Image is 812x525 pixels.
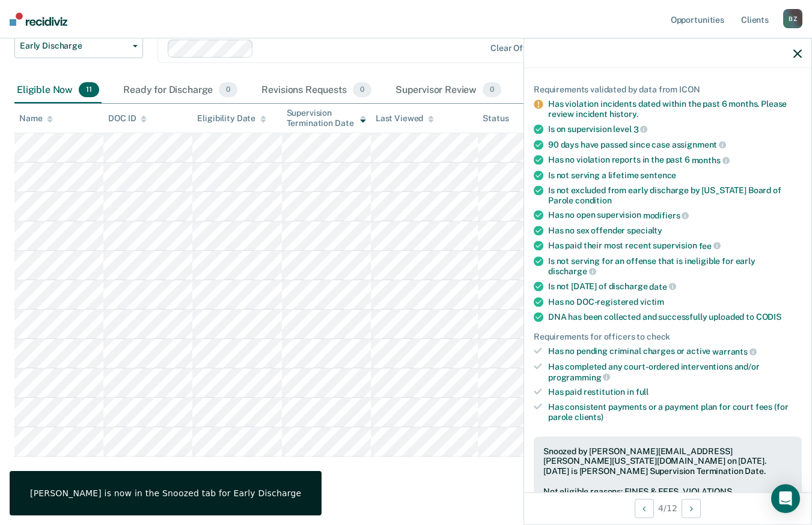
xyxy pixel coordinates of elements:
[10,13,67,26] img: Recidiviz
[640,170,676,179] span: sentence
[543,446,792,476] div: Snoozed by [PERSON_NAME][EMAIL_ADDRESS][PERSON_NAME][US_STATE][DOMAIN_NAME] on [DATE]. [DATE] is ...
[548,170,802,180] div: Is not serving a lifetime
[524,492,811,524] div: 4 / 12
[548,266,596,276] span: discharge
[649,281,676,291] span: date
[692,155,730,164] span: months
[548,256,802,276] div: Is not serving for an offense that is ineligible for early
[548,99,802,119] div: Has violation incidents dated within the past 6 months. Please review incident history.
[548,281,802,292] div: Is not [DATE] of discharge
[548,361,802,382] div: Has completed any court-ordered interventions and/or
[548,185,802,205] div: Is not excluded from early discharge by [US_STATE] Board of Parole
[19,113,53,124] div: Name
[712,347,757,356] span: warrants
[643,211,689,220] span: modifiers
[640,296,664,306] span: victim
[548,139,802,150] div: 90 days have passed since case
[376,113,434,124] div: Last Viewed
[30,488,301,499] div: [PERSON_NAME] is now in the Snoozed tab for Early Discharge
[353,82,371,98] span: 0
[490,43,546,53] div: Clear officers
[771,484,800,513] div: Open Intercom Messenger
[682,499,701,518] button: Next Opportunity
[627,225,662,235] span: specialty
[548,240,802,251] div: Has paid their most recent supervision
[483,113,508,124] div: Status
[548,402,802,422] div: Has consistent payments or a payment plan for court fees (for parole
[197,113,266,124] div: Eligibility Date
[483,82,501,98] span: 0
[635,499,654,518] button: Previous Opportunity
[548,155,802,166] div: Has no violation reports in the past 6
[548,311,802,322] div: DNA has been collected and successfully uploaded to
[79,82,99,98] span: 11
[534,331,802,341] div: Requirements for officers to check
[699,241,721,250] span: fee
[783,9,802,28] div: B Z
[756,311,781,321] span: CODIS
[548,210,802,221] div: Has no open supervision
[14,77,102,104] div: Eligible Now
[121,77,240,104] div: Ready for Discharge
[534,84,802,94] div: Requirements validated by data from ICON
[672,140,726,149] span: assignment
[548,387,802,397] div: Has paid restitution in
[575,412,603,421] span: clients)
[219,82,237,98] span: 0
[20,41,128,51] span: Early Discharge
[259,77,373,104] div: Revisions Requests
[287,108,366,128] div: Supervision Termination Date
[633,124,648,134] span: 3
[393,77,504,104] div: Supervisor Review
[548,225,802,235] div: Has no sex offender
[548,124,802,134] div: Is on supervision level
[575,195,612,205] span: condition
[108,113,147,124] div: DOC ID
[548,346,802,357] div: Has no pending criminal charges or active
[543,486,792,496] div: Not eligible reasons: FINES & FEES, VIOLATIONS
[548,296,802,307] div: Has no DOC-registered
[636,387,649,397] span: full
[548,372,610,382] span: programming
